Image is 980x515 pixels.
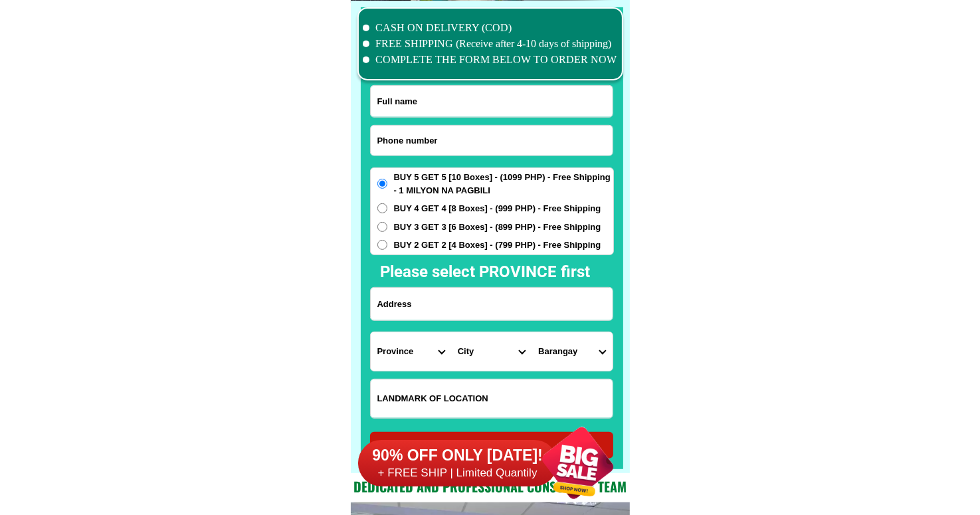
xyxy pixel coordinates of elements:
input: Input LANDMARKOFLOCATION [371,379,613,418]
span: BUY 3 GET 3 [6 Boxes] - (899 PHP) - Free Shipping [394,221,601,234]
select: Select district [451,332,532,371]
span: BUY 2 GET 2 [4 Boxes] - (799 PHP) - Free Shipping [394,239,601,252]
input: BUY 4 GET 4 [8 Boxes] - (999 PHP) - Free Shipping [377,203,387,213]
input: Input address [371,288,613,320]
span: BUY 4 GET 4 [8 Boxes] - (999 PHP) - Free Shipping [394,202,601,215]
h2: Dedicated and professional consulting team [351,476,630,496]
select: Select province [371,332,451,371]
li: COMPLETE THE FORM BELOW TO ORDER NOW [363,52,618,68]
li: CASH ON DELIVERY (COD) [363,20,618,36]
h6: + FREE SHIP | Limited Quantily [358,466,557,480]
h6: 90% OFF ONLY [DATE]! [358,446,557,466]
input: BUY 3 GET 3 [6 Boxes] - (899 PHP) - Free Shipping [377,222,387,232]
input: BUY 5 GET 5 [10 Boxes] - (1099 PHP) - Free Shipping - 1 MILYON NA PAGBILI [377,179,387,189]
h2: Please select PROVINCE first [381,260,734,284]
li: FREE SHIPPING (Receive after 4-10 days of shipping) [363,36,618,52]
span: BUY 5 GET 5 [10 Boxes] - (1099 PHP) - Free Shipping - 1 MILYON NA PAGBILI [394,171,613,197]
select: Select commune [532,332,612,371]
input: Input phone_number [371,126,613,155]
input: Input full_name [371,86,613,117]
input: BUY 2 GET 2 [4 Boxes] - (799 PHP) - Free Shipping [377,240,387,250]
